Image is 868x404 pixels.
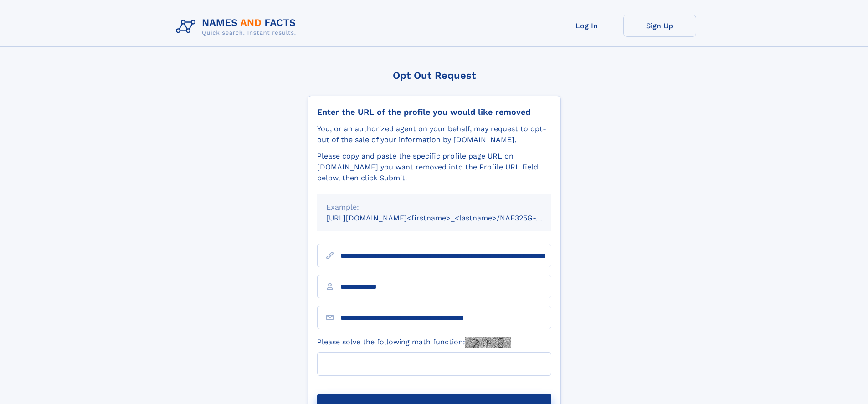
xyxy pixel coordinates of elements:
[172,15,303,39] img: Logo Names and Facts
[317,151,551,184] div: Please copy and paste the specific profile page URL on [DOMAIN_NAME] you want removed into the Pr...
[326,202,542,213] div: Example:
[317,107,551,117] div: Enter the URL of the profile you would like removed
[317,123,551,145] div: You, or an authorized agent on your behalf, may request to opt-out of the sale of your informatio...
[623,15,696,37] a: Sign Up
[308,70,561,81] div: Opt Out Request
[326,214,569,222] small: [URL][DOMAIN_NAME]<firstname>_<lastname>/NAF325G-xxxxxxxx
[550,15,623,37] a: Log In
[317,337,511,348] label: Please solve the following math function:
